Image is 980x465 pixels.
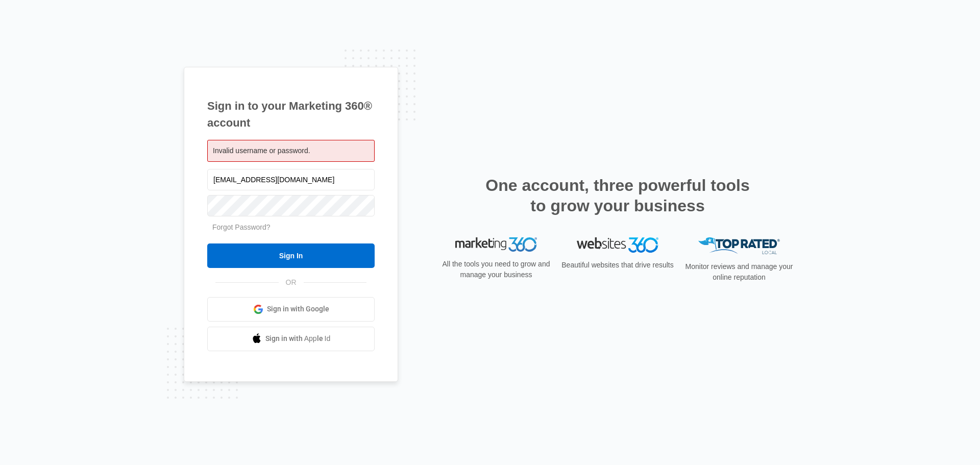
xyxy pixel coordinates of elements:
[682,261,796,283] p: Monitor reviews and manage your online reputation
[560,260,675,271] p: Beautiful websites that drive results
[207,243,375,268] input: Sign In
[698,237,780,254] img: Top Rated Local
[577,237,658,252] img: Websites 360
[265,333,331,344] span: Sign in with Apple Id
[439,259,553,280] p: All the tools you need to grow and manage your business
[207,297,375,322] a: Sign in with Google
[455,237,537,252] img: Marketing 360
[207,97,375,131] h1: Sign in to your Marketing 360® account
[482,175,753,216] h2: One account, three powerful tools to grow your business
[207,327,375,351] a: Sign in with Apple Id
[207,169,375,190] input: Email
[213,146,310,155] span: Invalid username or password.
[212,223,271,231] a: Forgot Password?
[279,277,304,288] span: OR
[267,304,329,314] span: Sign in with Google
